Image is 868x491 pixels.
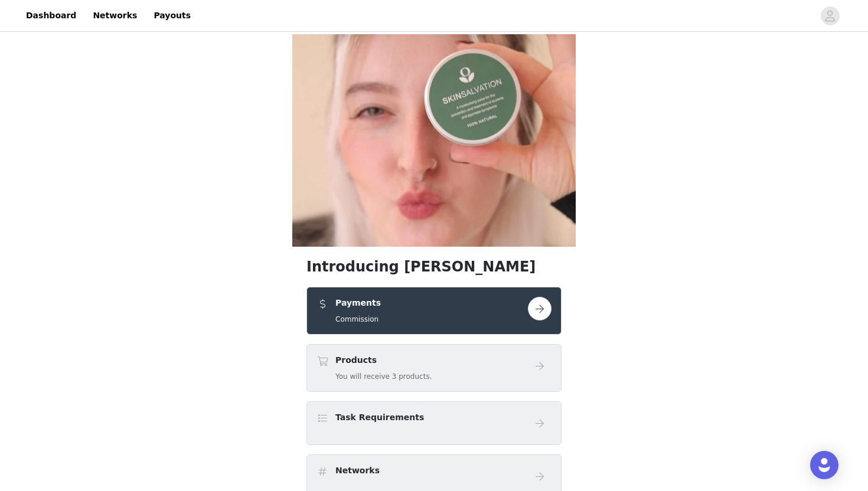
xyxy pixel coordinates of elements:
h4: Products [335,354,432,366]
div: avatar [824,6,836,25]
a: Networks [86,2,144,29]
h4: Payments [335,297,381,309]
div: Task Requirements [306,401,562,445]
div: Payments [306,287,562,335]
img: campaign image [292,34,576,247]
h5: You will receive 3 products. [335,371,432,382]
a: Dashboard [19,2,83,29]
div: Products [306,344,562,392]
h4: Networks [335,464,380,477]
div: Open Intercom Messenger [810,451,838,479]
h1: Introducing [PERSON_NAME] [306,256,562,277]
h5: Commission [335,314,381,325]
h4: Task Requirements [335,411,424,424]
a: Payouts [146,2,198,29]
